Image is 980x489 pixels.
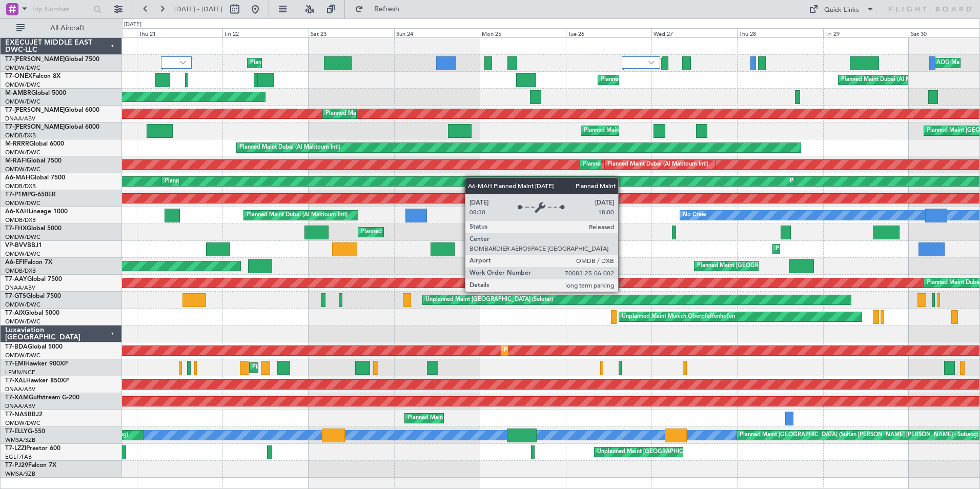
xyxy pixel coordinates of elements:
a: T7-BDAGlobal 5000 [5,344,63,350]
a: DNAA/ABV [5,385,35,393]
div: Sun 24 [394,28,480,37]
span: T7-AAY [5,276,27,282]
span: A6-KAH [5,209,29,215]
span: M-AMBR [5,90,31,96]
span: T7-AIX [5,310,25,316]
div: Unplanned Maint [GEOGRAPHIC_DATA] (Seletar) [425,292,553,308]
a: T7-ONEXFalcon 8X [5,73,60,79]
span: VP-BVV [5,242,27,249]
input: Trip Number [31,2,90,17]
span: T7-XAL [5,378,26,384]
span: T7-ONEX [5,73,32,79]
span: T7-NAS [5,412,28,418]
a: OMDW/DWC [5,98,40,106]
div: AOG Maint [GEOGRAPHIC_DATA] (Dubai Intl) [547,258,667,274]
div: Planned Maint [GEOGRAPHIC_DATA] ([GEOGRAPHIC_DATA] Intl) [790,174,961,189]
a: OMDB/DXB [5,216,36,224]
a: OMDB/DXB [5,132,36,139]
a: T7-XAMGulfstream G-200 [5,395,79,401]
span: T7-ELLY [5,429,28,435]
a: T7-GTSGlobal 7500 [5,293,61,299]
a: T7-[PERSON_NAME]Global 6000 [5,107,99,113]
a: OMDW/DWC [5,419,40,427]
div: Mon 25 [480,28,565,37]
a: T7-XALHawker 850XP [5,378,69,384]
a: DNAA/ABV [5,115,35,123]
a: T7-[PERSON_NAME]Global 6000 [5,124,99,130]
div: Planned Maint [GEOGRAPHIC_DATA] ([GEOGRAPHIC_DATA] Intl) [697,258,868,274]
a: T7-[PERSON_NAME]Global 7500 [5,56,99,63]
span: M-RRRR [5,141,29,147]
a: T7-FHXGlobal 5000 [5,226,62,232]
a: T7-PJ29Falcon 7X [5,462,56,468]
span: Refresh [365,6,409,13]
a: T7-EMIHawker 900XP [5,361,68,367]
span: [DATE] - [DATE] [174,5,222,14]
button: Quick Links [804,1,880,17]
a: M-AMBRGlobal 5000 [5,90,66,96]
a: A6-MAHGlobal 7500 [5,175,65,181]
div: Planned Maint [GEOGRAPHIC_DATA] ([GEOGRAPHIC_DATA] Intl) [584,123,755,138]
a: T7-LZZIPraetor 600 [5,445,60,452]
a: T7-ELLYG-550 [5,429,45,435]
a: WMSA/SZB [5,436,35,444]
a: OMDB/DXB [5,267,36,275]
img: arrow-gray.svg [648,60,655,65]
a: VP-BVVBBJ1 [5,242,42,249]
a: A6-KAHLineage 1000 [5,209,68,215]
span: T7-P1MP [5,192,31,198]
a: OMDW/DWC [5,166,40,173]
a: OMDW/DWC [5,352,40,359]
a: T7-P1MPG-650ER [5,192,56,198]
span: A6-EFI [5,259,24,266]
div: Planned Maint [PERSON_NAME] [252,360,338,375]
span: T7-LZZI [5,445,26,452]
span: A6-MAH [5,175,30,181]
div: Planned Maint Dubai (Al Maktoum Intl) [775,241,876,257]
a: DNAA/ABV [5,402,35,410]
a: OMDW/DWC [5,81,40,89]
div: Tue 26 [566,28,651,37]
a: WMSA/SZB [5,470,35,478]
span: T7-XAM [5,395,29,401]
div: Planned Maint Dubai (Al Maktoum Intl) [239,140,340,155]
div: Planned Maint Dubai (Al Maktoum Intl) [504,343,605,358]
div: Planned Maint Dubai (Al Maktoum Intl) [325,106,426,121]
span: All Aircraft [27,25,108,32]
div: [DATE] [124,21,141,29]
span: T7-BDA [5,344,28,350]
img: arrow-gray.svg [180,60,186,65]
div: Planned Maint Dubai (Al Maktoum Intl) [247,208,348,223]
div: Planned Maint Dubai (Al Maktoum Intl) [601,72,702,88]
a: OMDW/DWC [5,301,40,309]
a: M-RAFIGlobal 7500 [5,158,62,164]
a: DNAA/ABV [5,284,35,292]
a: OMDW/DWC [5,199,40,207]
span: M-RAFI [5,158,27,164]
div: Fri 29 [823,28,909,37]
span: T7-[PERSON_NAME] [5,56,65,63]
a: T7-AAYGlobal 7500 [5,276,62,282]
div: Planned Maint Abuja ([PERSON_NAME] Intl) [407,411,523,426]
div: Planned Maint Dubai (Al Maktoum Intl) [250,55,351,71]
a: T7-NASBBJ2 [5,412,43,418]
div: Planned Maint Dubai (Al Maktoum Intl) [583,157,684,172]
div: Planned Maint [GEOGRAPHIC_DATA] ([GEOGRAPHIC_DATA]) [361,225,522,240]
a: M-RRRRGlobal 6000 [5,141,64,147]
a: A6-EFIFalcon 7X [5,259,52,266]
div: Planned Maint [GEOGRAPHIC_DATA] (Sultan [PERSON_NAME] [PERSON_NAME] - Subang) [740,427,978,443]
a: OMDW/DWC [5,64,40,72]
span: T7-FHX [5,226,27,232]
button: All Aircraft [11,20,111,36]
span: T7-PJ29 [5,462,28,468]
div: Thu 28 [737,28,823,37]
a: EGLF/FAB [5,453,32,461]
span: T7-[PERSON_NAME] [5,124,65,130]
div: Unplanned Maint Munich Oberpfaffenhofen [622,309,735,324]
a: OMDW/DWC [5,318,40,325]
div: Planned Maint Dubai (Al Maktoum Intl) [841,72,942,88]
div: Planned Maint Dubai (Al Maktoum Intl) [607,157,708,172]
a: LFMN/NCE [5,369,35,376]
span: T7-EMI [5,361,25,367]
button: Refresh [350,1,412,17]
